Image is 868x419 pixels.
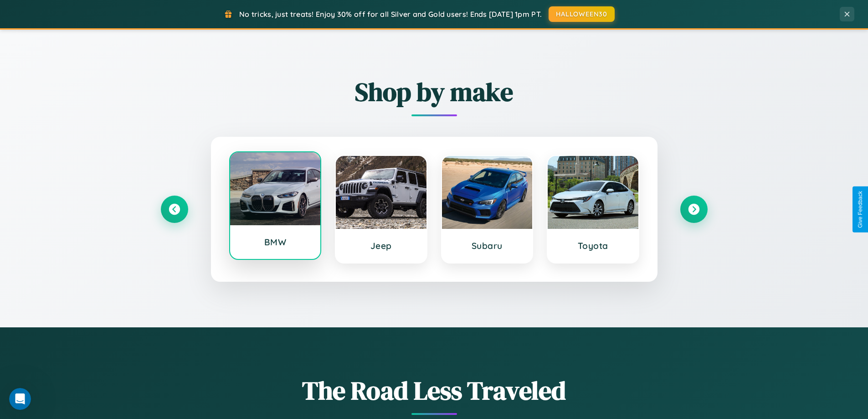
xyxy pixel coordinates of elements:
h3: Toyota [557,240,629,251]
iframe: Intercom live chat [9,388,31,410]
span: No tricks, just treats! Enjoy 30% off for all Silver and Gold users! Ends [DATE] 1pm PT. [239,10,542,19]
h3: Jeep [345,240,417,251]
h3: Subaru [451,240,524,251]
h2: Shop by make [161,74,708,109]
h1: The Road Less Traveled [161,373,708,408]
button: HALLOWEEN30 [549,6,615,22]
div: Give Feedback [857,191,863,228]
h3: BMW [239,237,312,248]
